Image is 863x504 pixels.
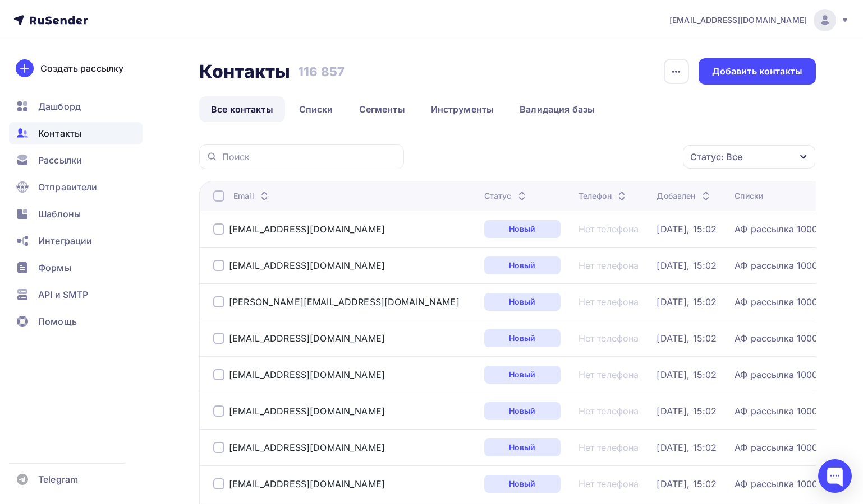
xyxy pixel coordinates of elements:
div: Добавлен [657,190,712,202]
a: Новый [484,329,561,347]
div: Статус [484,190,529,202]
button: Статус: Все [682,144,816,169]
a: Нет телефона [579,223,639,235]
a: Сегменты [347,96,417,122]
span: API и SMTP [38,288,88,301]
span: Отправители [38,180,98,194]
a: [PERSON_NAME][EMAIL_ADDRESS][DOMAIN_NAME] [229,296,460,307]
a: [EMAIL_ADDRESS][DOMAIN_NAME] [229,405,385,417]
a: [DATE], 15:02 [657,405,717,417]
a: Нет телефона [579,260,639,271]
div: АФ рассылка 1000 [735,405,818,417]
a: Рассылки [9,149,143,171]
a: Формы [9,256,143,279]
a: [DATE], 15:02 [657,296,717,307]
div: Телефон [579,190,628,202]
a: Нет телефона [579,369,639,380]
a: Новый [484,256,561,274]
div: Нет телефона [579,296,639,307]
span: Интеграции [38,234,92,248]
a: АФ рассылка 1000 [735,333,818,344]
a: [EMAIL_ADDRESS][DOMAIN_NAME] [669,9,850,31]
a: Отправители [9,176,143,198]
input: Поиск [222,151,397,163]
a: Списки [287,96,345,122]
a: Новый [484,475,561,493]
h2: Контакты [199,60,290,83]
a: Нет телефона [579,333,639,344]
span: Дашборд [38,100,81,113]
a: [DATE], 15:02 [657,333,717,344]
a: Валидация базы [508,96,607,122]
div: Новый [484,402,561,420]
a: Инструменты [419,96,506,122]
a: [DATE], 15:02 [657,369,717,380]
span: Шаблоны [38,207,81,221]
span: Рассылки [38,153,82,167]
div: Нет телефона [579,478,639,489]
a: АФ рассылка 1000 [735,260,818,271]
a: АФ рассылка 1000 [735,478,818,489]
span: Помощь [38,315,77,328]
a: [EMAIL_ADDRESS][DOMAIN_NAME] [229,260,385,271]
a: АФ рассылка 1000 [735,296,818,307]
div: Новый [484,366,561,384]
span: [EMAIL_ADDRESS][DOMAIN_NAME] [669,15,807,26]
a: Нет телефона [579,442,639,453]
a: АФ рассылка 1000 [735,223,818,235]
div: Статус: Все [690,150,742,164]
a: [EMAIL_ADDRESS][DOMAIN_NAME] [229,333,385,344]
div: Добавить контакты [712,65,802,78]
a: [DATE], 15:02 [657,442,717,453]
a: [EMAIL_ADDRESS][DOMAIN_NAME] [229,223,385,235]
span: Telegram [38,473,78,486]
div: Email [233,190,271,202]
div: [DATE], 15:02 [657,223,717,235]
a: Новый [484,220,561,238]
a: Шаблоны [9,203,143,225]
a: АФ рассылка 1000 [735,442,818,453]
a: [DATE], 15:02 [657,478,717,489]
a: [EMAIL_ADDRESS][DOMAIN_NAME] [229,369,385,380]
div: [EMAIL_ADDRESS][DOMAIN_NAME] [229,478,385,489]
a: [DATE], 15:02 [657,260,717,271]
a: Нет телефона [579,405,639,417]
a: [EMAIL_ADDRESS][DOMAIN_NAME] [229,442,385,453]
a: Контакты [9,122,143,144]
div: Создать рассылку [40,62,123,75]
a: Дашборд [9,95,143,118]
a: Новый [484,293,561,311]
div: Списки [735,190,763,202]
a: Все контакты [199,96,285,122]
h3: 116 857 [298,64,345,80]
a: Новый [484,438,561,456]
